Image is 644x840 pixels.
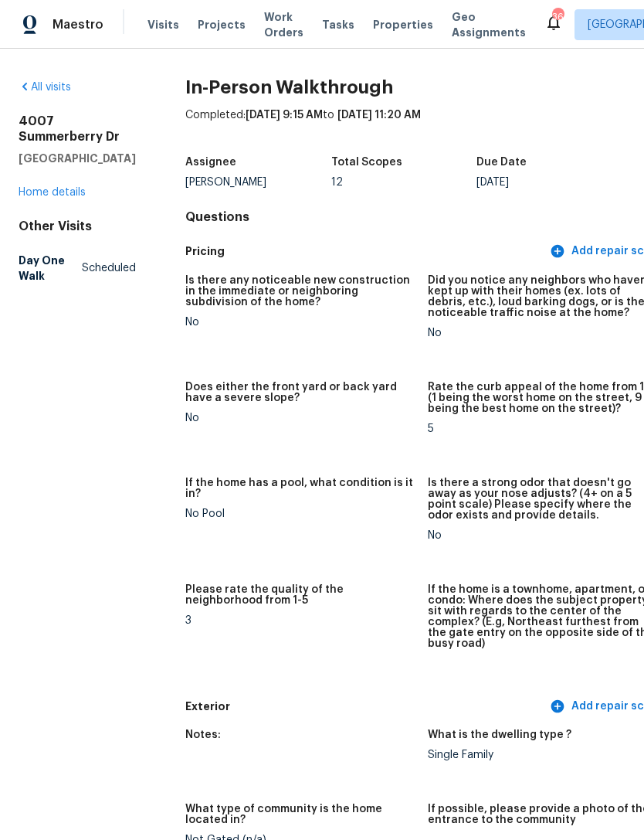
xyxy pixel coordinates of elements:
[264,9,303,40] span: Work Orders
[185,804,415,825] h5: What type of community is the home located in?
[19,82,71,93] a: All visits
[53,17,103,32] span: Maestro
[185,729,221,740] h5: Notes:
[246,110,323,121] span: [DATE] 9:15 AM
[19,187,86,198] a: Home details
[185,157,236,168] h5: Assignee
[185,699,547,715] h5: Exterior
[19,253,82,284] h5: Day One Walk
[428,729,571,740] h5: What is the dwelling type ?
[331,157,402,168] h5: Total Scopes
[19,114,136,145] h2: 4007 Summerberry Dr
[185,413,415,423] div: No
[185,382,415,403] h5: Does either the front yard or back yard have a severe slope?
[185,275,415,308] h5: Is there any noticeable new construction in the immediate or neighboring subdivision of the home?
[19,247,136,290] a: Day One WalkScheduled
[185,243,547,260] h5: Pricing
[552,9,563,25] div: 36
[452,9,526,40] span: Geo Assignments
[476,177,622,188] div: [DATE]
[147,17,179,32] span: Visits
[373,17,433,32] span: Properties
[82,260,136,276] span: Scheduled
[185,584,415,606] h5: Please rate the quality of the neighborhood from 1-5
[337,110,421,121] span: [DATE] 11:20 AM
[185,177,331,188] div: [PERSON_NAME]
[19,151,136,166] h5: [GEOGRAPHIC_DATA]
[185,478,415,499] h5: If the home has a pool, what condition is it in?
[185,317,415,328] div: No
[476,157,527,168] h5: Due Date
[19,219,136,234] div: Other Visits
[322,19,354,30] span: Tasks
[198,17,246,32] span: Projects
[185,508,415,519] div: No Pool
[185,615,415,626] div: 3
[331,177,477,188] div: 12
